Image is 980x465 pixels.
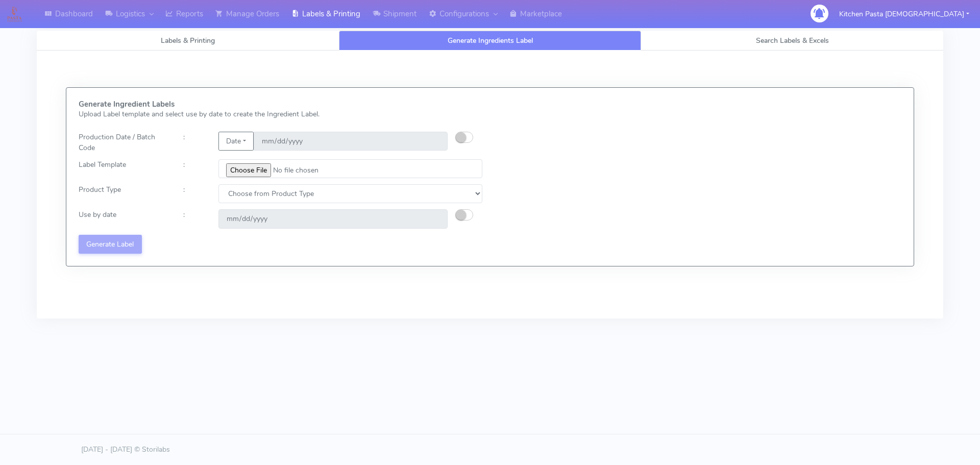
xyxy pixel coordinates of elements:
div: : [176,209,210,228]
p: Upload Label template and select use by date to create the Ingredient Label. [79,109,482,119]
div: : [176,159,210,178]
div: Label Template [71,159,176,178]
div: Product Type [71,184,176,203]
button: Kitchen Pasta [DEMOGRAPHIC_DATA] [831,4,977,25]
ul: Tabs [37,31,943,51]
div: : [176,184,210,203]
div: : [176,132,210,153]
span: Generate Ingredients Label [448,36,533,45]
button: Generate Label [79,235,142,254]
div: Production Date / Batch Code [71,132,176,153]
button: Date [218,132,254,151]
h5: Generate Ingredient Labels [79,100,482,109]
span: Search Labels & Excels [756,36,829,45]
div: Use by date [71,209,176,228]
span: Labels & Printing [161,36,215,45]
